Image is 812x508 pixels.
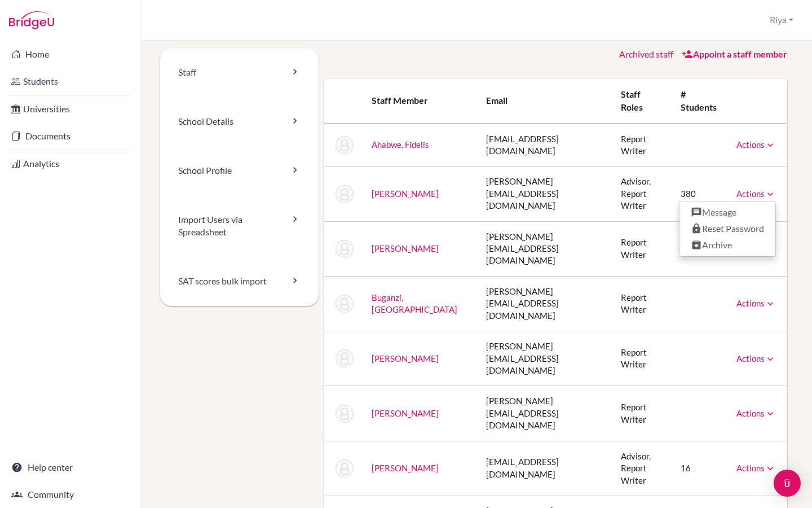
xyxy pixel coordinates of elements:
[2,456,138,479] a: Help center
[2,43,138,65] a: Home
[679,204,775,221] a: Message
[612,124,672,167] td: Report Writer
[2,152,138,175] a: Analytics
[672,167,727,221] td: 380
[679,221,775,237] a: Reset Password
[336,136,354,154] img: Fidelis Ahabwe
[477,124,612,167] td: [EMAIL_ADDRESS][DOMAIN_NAME]
[477,386,612,441] td: [PERSON_NAME][EMAIL_ADDRESS][DOMAIN_NAME]
[160,146,319,195] a: School Profile
[477,331,612,386] td: [PERSON_NAME][EMAIL_ADDRESS][DOMAIN_NAME]
[336,349,354,367] img: Vicent Bukenya
[160,97,319,146] a: School Details
[2,483,138,506] a: Community
[612,276,672,331] td: Report Writer
[363,79,478,124] th: Staff member
[477,79,612,124] th: Email
[682,49,787,59] a: Appoint a staff member
[160,48,319,97] a: Staff
[736,408,776,418] a: Actions
[372,463,439,473] a: [PERSON_NAME]
[679,201,776,257] ul: Actions
[774,470,801,497] div: Open Intercom Messenger
[672,441,727,496] td: 16
[736,353,776,364] a: Actions
[160,195,319,257] a: Import Users via Spreadsheet
[2,70,138,93] a: Students
[372,139,429,150] a: Ahabwe, Fidelis
[477,441,612,496] td: [EMAIL_ADDRESS][DOMAIN_NAME]
[612,441,672,496] td: Advisor, Report Writer
[477,221,612,276] td: [PERSON_NAME][EMAIL_ADDRESS][DOMAIN_NAME]
[160,257,319,306] a: SAT scores bulk import
[612,221,672,276] td: Report Writer
[612,386,672,441] td: Report Writer
[372,353,439,364] a: [PERSON_NAME]
[372,243,439,253] a: [PERSON_NAME]
[336,185,354,203] img: Simon Ainomugisha
[2,125,138,147] a: Documents
[679,237,775,253] a: Archive
[765,10,798,30] button: Riya
[336,240,354,258] img: Henry Bateeze
[736,139,776,150] a: Actions
[336,405,354,423] img: Lewis Chakaba
[736,463,776,473] a: Actions
[2,98,138,120] a: Universities
[612,79,672,124] th: Staff roles
[336,459,354,478] img: Kenneth Kanyesigye
[336,295,354,313] img: Lorraine Buganzi
[612,331,672,386] td: Report Writer
[477,276,612,331] td: [PERSON_NAME][EMAIL_ADDRESS][DOMAIN_NAME]
[619,49,673,59] a: Archived staff
[736,298,776,308] a: Actions
[372,189,439,199] a: [PERSON_NAME]
[372,408,439,418] a: [PERSON_NAME]
[477,167,612,221] td: [PERSON_NAME][EMAIL_ADDRESS][DOMAIN_NAME]
[736,189,776,199] a: Actions
[612,167,672,221] td: Advisor, Report Writer
[672,79,727,124] th: # students
[9,11,54,29] img: Bridge-U
[372,292,457,314] a: Buganzi, [GEOGRAPHIC_DATA]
